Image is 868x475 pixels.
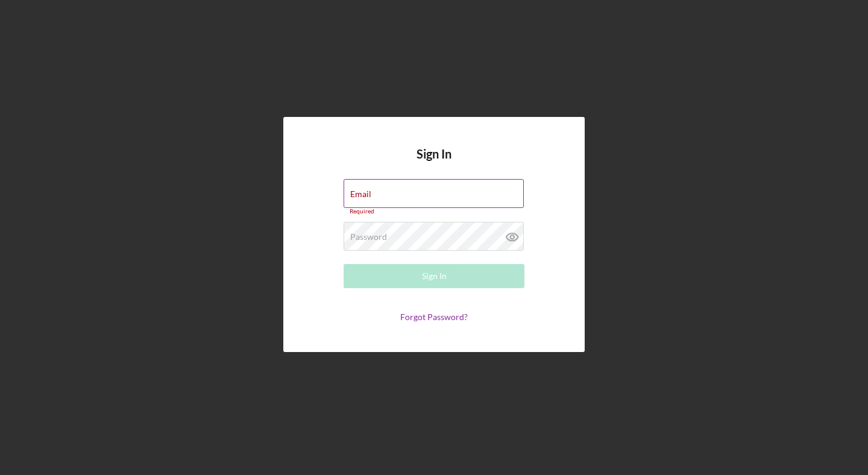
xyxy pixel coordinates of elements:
h4: Sign In [417,147,451,179]
div: Sign In [422,264,447,288]
a: Forgot Password? [400,312,468,322]
label: Email [350,189,371,199]
button: Sign In [344,264,524,288]
div: Required [344,208,524,215]
label: Password [350,232,387,242]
